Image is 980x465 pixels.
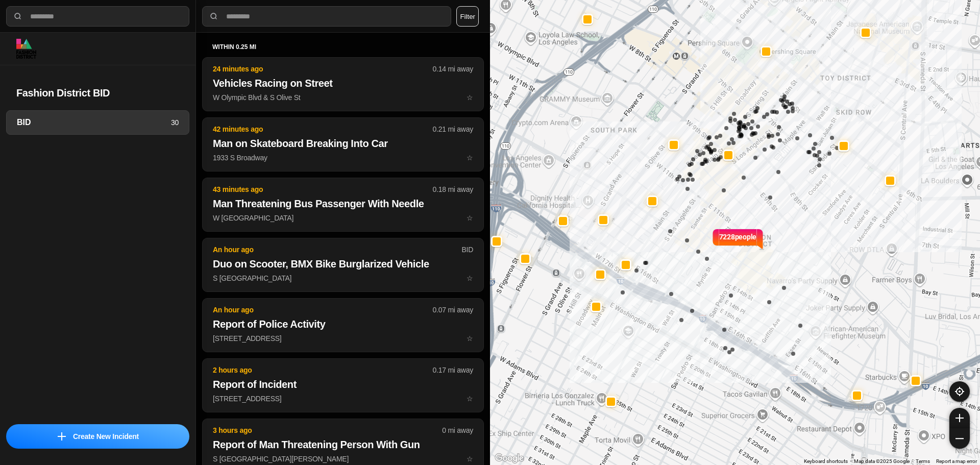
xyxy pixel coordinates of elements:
[6,110,189,135] a: BID30
[202,394,484,403] a: 2 hours ago0.17 mi awayReport of Incident[STREET_ADDRESS]star
[493,452,526,465] img: Google
[213,197,473,211] h2: Man Threatening Bus Passenger With Needle
[202,358,484,412] button: 2 hours ago0.17 mi awayReport of Incident[STREET_ADDRESS]star
[213,124,433,134] p: 42 minutes ago
[955,434,964,443] img: zoom-out
[213,437,473,452] h2: Report of Man Threatening Person With Gun
[213,273,473,283] p: S [GEOGRAPHIC_DATA]
[955,387,964,396] img: recenter
[955,414,964,422] img: zoom-in
[213,76,473,90] h2: Vehicles Racing on Street
[467,154,473,162] span: star
[213,244,461,255] p: An hour ago
[804,458,848,465] button: Keyboard shortcuts
[433,365,473,375] p: 0.17 mi away
[16,39,36,59] img: logo
[213,317,473,331] h2: Report of Police Activity
[949,381,970,402] button: recenter
[213,377,473,391] h2: Report of Incident
[202,178,484,232] button: 43 minutes ago0.18 mi awayMan Threatening Bus Passenger With NeedleW [GEOGRAPHIC_DATA]star
[209,11,219,21] img: search
[202,274,484,282] a: An hour agoBIDDuo on Scooter, BMX Bike Burglarized VehicleS [GEOGRAPHIC_DATA]star
[493,452,526,465] a: Open this area in Google Maps (opens a new window)
[213,365,433,375] p: 2 hours ago
[213,454,473,464] p: S [GEOGRAPHIC_DATA][PERSON_NAME]
[456,6,479,27] button: Filter
[213,425,442,435] p: 3 hours ago
[949,428,970,449] button: zoom-out
[213,184,433,194] p: 43 minutes ago
[213,153,473,163] p: 1933 S Broadway
[202,454,484,463] a: 3 hours ago0 mi awayReport of Man Threatening Person With GunS [GEOGRAPHIC_DATA][PERSON_NAME]star
[719,232,757,254] p: 7228 people
[461,244,473,255] p: BID
[213,213,473,223] p: W [GEOGRAPHIC_DATA]
[202,298,484,352] button: An hour ago0.07 mi awayReport of Police Activity[STREET_ADDRESS]star
[756,228,764,250] img: notch
[202,334,484,342] a: An hour ago0.07 mi awayReport of Police Activity[STREET_ADDRESS]star
[213,136,473,151] h2: Man on Skateboard Breaking Into Car
[13,11,23,21] img: search
[213,92,473,103] p: W Olympic Blvd & S Olive St
[16,86,179,100] h2: Fashion District BID
[58,432,66,440] img: icon
[854,458,910,464] span: Map data ©2025 Google
[212,43,474,51] h5: within 0.25 mi
[17,116,171,129] h3: BID
[202,57,484,111] button: 24 minutes ago0.14 mi awayVehicles Racing on StreetW Olympic Blvd & S Olive Ststar
[202,213,484,222] a: 43 minutes ago0.18 mi awayMan Threatening Bus Passenger With NeedleW [GEOGRAPHIC_DATA]star
[442,425,473,435] p: 0 mi away
[936,458,977,464] a: Report a map error
[949,408,970,428] button: zoom-in
[433,64,473,74] p: 0.14 mi away
[916,458,930,464] a: Terms (opens in new tab)
[213,305,433,315] p: An hour ago
[6,424,189,449] button: iconCreate New Incident
[213,333,473,344] p: [STREET_ADDRESS]
[73,431,139,442] p: Create New Incident
[433,184,473,194] p: 0.18 mi away
[433,124,473,134] p: 0.21 mi away
[467,395,473,403] span: star
[202,93,484,102] a: 24 minutes ago0.14 mi awayVehicles Racing on StreetW Olympic Blvd & S Olive Ststar
[467,214,473,222] span: star
[202,117,484,172] button: 42 minutes ago0.21 mi awayMan on Skateboard Breaking Into Car1933 S Broadwaystar
[213,394,473,404] p: [STREET_ADDRESS]
[467,334,473,342] span: star
[202,238,484,292] button: An hour agoBIDDuo on Scooter, BMX Bike Burglarized VehicleS [GEOGRAPHIC_DATA]star
[467,455,473,463] span: star
[213,257,473,271] h2: Duo on Scooter, BMX Bike Burglarized Vehicle
[433,305,473,315] p: 0.07 mi away
[213,64,433,74] p: 24 minutes ago
[712,228,719,250] img: notch
[171,117,179,128] p: 30
[467,274,473,282] span: star
[467,93,473,102] span: star
[202,153,484,162] a: 42 minutes ago0.21 mi awayMan on Skateboard Breaking Into Car1933 S Broadwaystar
